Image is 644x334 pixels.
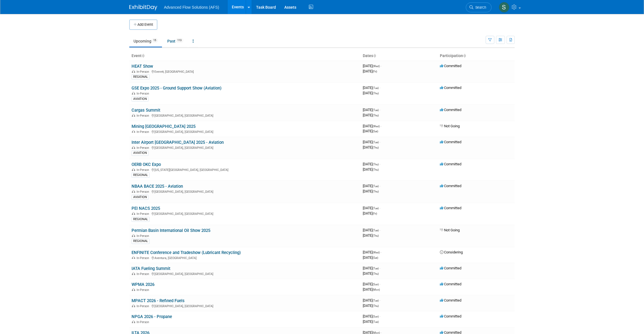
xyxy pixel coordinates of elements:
a: NBAA BACE 2025 - Aviation [132,184,183,189]
span: [DATE] [363,108,380,112]
span: [DATE] [363,167,379,171]
span: - [380,108,380,112]
img: In-Person Event [132,146,135,149]
span: [DATE] [363,255,378,260]
span: (Thu) [373,163,379,166]
span: (Thu) [373,190,379,193]
img: In-Person Event [132,190,135,193]
img: In-Person Event [132,288,135,291]
div: Everett, [GEOGRAPHIC_DATA] [132,69,358,74]
div: [GEOGRAPHIC_DATA], [GEOGRAPHIC_DATA] [132,189,358,194]
div: REGIONAL [132,173,150,178]
a: MPACT 2026 - Refined Fuels [132,298,185,303]
span: - [381,250,381,254]
span: [DATE] [363,91,379,95]
span: Search [473,5,486,10]
img: In-Person Event [132,70,135,73]
span: (Thu) [373,272,379,275]
a: OERB OKC Expo [132,162,161,167]
span: [DATE] [363,298,380,302]
div: Aventura, [GEOGRAPHIC_DATA] [132,255,358,260]
div: [GEOGRAPHIC_DATA], [GEOGRAPHIC_DATA] [132,145,358,150]
span: (Sun) [373,315,379,318]
a: HEAT Show [132,64,153,69]
span: [DATE] [363,282,380,286]
span: Committed [440,108,461,112]
a: Cargas Summit [132,108,160,113]
a: Search [466,3,492,12]
span: - [380,228,380,232]
span: 113 [176,38,183,43]
span: [DATE] [363,113,379,117]
span: (Sun) [373,283,379,286]
img: In-Person Event [132,320,135,323]
span: [DATE] [363,189,379,193]
span: Considering [440,250,463,254]
span: - [380,140,380,144]
span: (Thu) [373,168,379,171]
span: 15 [152,38,158,43]
span: In-Person [137,272,151,276]
div: REGIONAL [132,239,150,244]
a: Past113 [163,36,187,46]
span: - [380,266,380,270]
span: Not Going [440,228,460,232]
span: - [381,124,381,128]
span: In-Person [137,320,151,324]
span: (Sat) [373,256,378,259]
img: In-Person Event [132,272,135,275]
img: In-Person Event [132,168,135,171]
span: - [380,282,380,286]
span: (Fri) [373,212,377,215]
img: In-Person Event [132,304,135,307]
a: Mining [GEOGRAPHIC_DATA] 2025 [132,124,195,129]
a: WPMA 2026 [132,282,154,287]
span: In-Person [137,256,151,260]
span: Committed [440,162,461,166]
a: PEI NACS 2025 [132,206,160,211]
span: - [380,314,380,318]
a: Sort by Start Date [373,53,376,58]
span: In-Person [137,146,151,150]
span: [DATE] [363,319,379,324]
button: Add Event [129,20,157,30]
img: In-Person Event [132,114,135,117]
img: In-Person Event [132,256,135,259]
span: (Tue) [373,267,379,270]
span: Committed [440,314,461,318]
a: ENFINITE Conference and Tradeshow (Lubricant Recycling) [132,250,241,255]
span: In-Person [137,304,151,308]
div: REGIONAL [132,217,150,222]
div: [GEOGRAPHIC_DATA], [GEOGRAPHIC_DATA] [132,129,358,134]
span: Committed [440,184,461,188]
span: In-Person [137,92,151,95]
span: (Tue) [373,229,379,232]
span: [DATE] [363,206,380,210]
span: (Tue) [373,109,379,112]
div: [GEOGRAPHIC_DATA], [GEOGRAPHIC_DATA] [132,304,358,308]
span: Committed [440,266,461,270]
span: Not Going [440,124,460,128]
span: [DATE] [363,162,380,166]
div: AVIATION [132,150,149,156]
th: Participation [438,51,515,61]
span: (Sat) [373,130,378,133]
span: Committed [440,64,461,68]
img: In-Person Event [132,130,135,133]
span: [DATE] [363,129,378,133]
span: (Tue) [373,86,379,90]
div: AVIATION [132,97,149,102]
div: AVIATION [132,195,149,200]
span: [DATE] [363,86,380,90]
th: Event [129,51,361,61]
a: IATA Fueling Summit [132,266,170,271]
span: Committed [440,298,461,302]
span: (Thu) [373,114,379,117]
span: (Wed) [373,65,380,68]
span: In-Person [137,212,151,216]
div: [US_STATE][GEOGRAPHIC_DATA], [GEOGRAPHIC_DATA] [132,167,358,172]
span: In-Person [137,190,151,194]
span: (Tue) [373,299,379,302]
img: Steve McAnally [499,2,509,13]
img: In-Person Event [132,234,135,237]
